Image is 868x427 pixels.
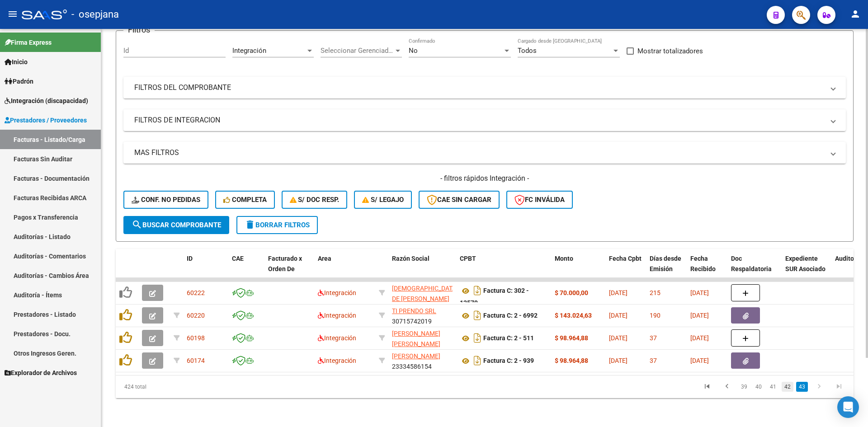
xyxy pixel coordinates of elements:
button: S/ Doc Resp. [282,191,348,209]
span: [DATE] [609,289,627,296]
span: 190 [650,312,660,319]
mat-expansion-panel-header: FILTROS DEL COMPROBANTE [123,77,846,99]
span: Mostrar totalizadores [637,46,703,56]
strong: Factura C: 302 - 12579 [460,287,529,307]
span: TI PRENDO SRL [392,307,436,314]
span: Monto [555,255,573,262]
span: No [409,47,418,55]
button: Conf. no pedidas [123,191,208,209]
span: Expediente SUR Asociado [785,255,826,272]
datatable-header-cell: Expediente SUR Asociado [782,249,831,289]
li: page 42 [780,379,795,394]
div: 23334586154 [392,351,453,370]
span: Padrón [5,76,33,86]
mat-icon: delete [245,219,255,230]
button: FC Inválida [506,191,573,209]
span: [PERSON_NAME] [PERSON_NAME] [392,330,440,347]
button: S/ legajo [354,191,412,209]
div: 27215587776 [392,328,453,347]
span: Inicio [5,57,28,67]
span: CAE SIN CARGAR [427,196,491,204]
span: Doc Respaldatoria [731,255,772,272]
span: Días desde Emisión [650,255,681,272]
strong: Factura C: 2 - 939 [483,357,534,365]
datatable-header-cell: Fecha Recibido [687,249,727,289]
a: go to previous page [718,382,736,392]
span: [DATE] [690,312,709,319]
span: 215 [650,289,660,296]
span: [DATE] [609,334,627,342]
span: Completa [223,196,267,204]
span: 60220 [187,312,205,319]
span: Fecha Recibido [690,255,716,272]
span: 60174 [187,357,205,364]
span: [DEMOGRAPHIC_DATA] DE [PERSON_NAME] [392,285,458,302]
datatable-header-cell: Facturado x Orden De [264,249,314,289]
strong: $ 143.024,63 [555,312,592,319]
li: page 39 [737,379,751,394]
datatable-header-cell: Razón Social [388,249,456,289]
datatable-header-cell: Area [314,249,375,289]
a: go to last page [830,382,848,392]
span: Integración [318,289,356,296]
a: 40 [753,382,764,392]
span: Integración [318,334,356,342]
span: Prestadores / Proveedores [5,115,87,125]
span: Area [318,255,331,262]
span: Borrar Filtros [245,221,310,229]
datatable-header-cell: CPBT [456,249,551,289]
mat-icon: person [850,9,861,19]
a: 39 [738,382,750,392]
datatable-header-cell: Fecha Cpbt [605,249,646,289]
strong: $ 70.000,00 [555,289,588,296]
span: Razón Social [392,255,429,262]
span: FC Inválida [514,196,565,204]
mat-icon: menu [7,9,18,19]
span: Facturado x Orden De [268,255,302,272]
span: 37 [650,357,657,364]
i: Descargar documento [472,331,483,345]
mat-panel-title: MAS FILTROS [134,148,824,158]
span: ID [187,255,193,262]
h4: - filtros rápidos Integración - [123,174,846,183]
li: page 43 [795,379,809,394]
mat-panel-title: FILTROS DEL COMPROBANTE [134,83,824,93]
span: 60198 [187,334,205,342]
a: go to first page [698,382,716,392]
span: S/ Doc Resp. [290,196,340,204]
span: [DATE] [690,334,709,342]
datatable-header-cell: ID [183,249,228,289]
span: Todos [518,47,537,55]
datatable-header-cell: CAE [228,249,264,289]
span: CPBT [460,255,476,262]
li: page 40 [751,379,766,394]
a: 43 [796,382,808,392]
span: Seleccionar Gerenciador [321,47,394,55]
i: Descargar documento [472,353,483,368]
div: 424 total [116,375,262,398]
span: [DATE] [609,357,627,364]
datatable-header-cell: Monto [551,249,605,289]
mat-panel-title: FILTROS DE INTEGRACION [134,115,824,125]
span: Auditoria [835,255,862,262]
mat-expansion-panel-header: MAS FILTROS [123,142,846,164]
span: Buscar Comprobante [132,221,221,229]
datatable-header-cell: Días desde Emisión [646,249,687,289]
h3: Filtros [123,23,155,36]
strong: $ 98.964,88 [555,357,588,364]
a: 42 [782,382,793,392]
span: Explorador de Archivos [5,368,77,378]
div: 30715742019 [392,306,453,325]
mat-expansion-panel-header: FILTROS DE INTEGRACION [123,109,846,131]
a: 41 [767,382,779,392]
li: page 41 [766,379,780,394]
span: CAE [232,255,244,262]
span: S/ legajo [362,196,404,204]
span: [DATE] [690,289,709,296]
div: 30542337555 [392,283,453,302]
span: [DATE] [690,357,709,364]
span: Firma Express [5,38,52,47]
span: Fecha Cpbt [609,255,642,262]
span: [DATE] [609,312,627,319]
span: Integración (discapacidad) [5,96,88,106]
